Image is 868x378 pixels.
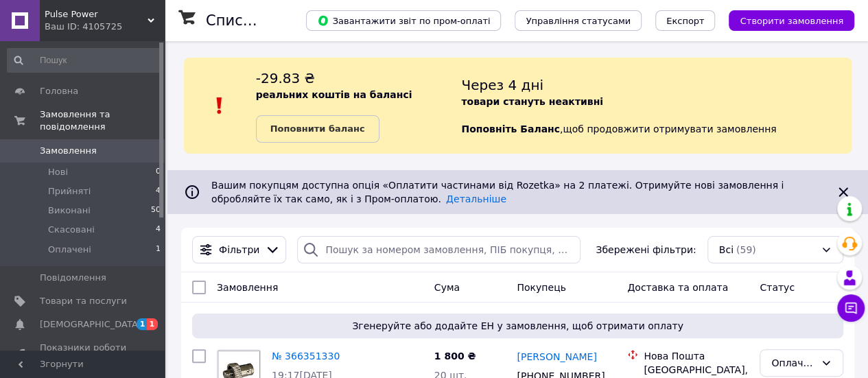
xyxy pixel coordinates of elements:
[434,282,460,293] span: Cума
[627,282,728,293] span: Доставка та оплата
[644,349,749,363] div: Нова Пошта
[48,224,95,236] span: Скасовані
[40,295,127,307] span: Товари та послуги
[209,95,230,116] img: :exclamation:
[297,236,580,263] input: Пошук за номером замовлення, ПІБ покупця, номером телефону, Email, номером накладної
[40,342,127,366] span: Показники роботи компанії
[40,145,97,157] span: Замовлення
[256,70,315,86] span: -29.83 ₴
[446,193,506,204] a: Детальніше
[526,16,631,26] span: Управління статусами
[256,115,379,143] a: Поповнити баланс
[515,10,642,31] button: Управління статусами
[760,282,795,293] span: Статус
[217,282,278,293] span: Замовлення
[736,244,756,255] span: (59)
[45,21,165,33] div: Ваш ID: 4105725
[211,180,784,204] span: Вашим покупцям доступна опція «Оплатити частинами від Rozetka» на 2 платежі. Отримуйте нові замов...
[206,12,345,29] h1: Список замовлень
[198,319,838,333] span: Згенеруйте або додайте ЕН у замовлення, щоб отримати оплату
[48,166,68,178] span: Нові
[306,10,501,31] button: Завантажити звіт по пром-оплаті
[156,244,161,256] span: 1
[740,16,843,26] span: Створити замовлення
[45,8,148,21] span: Pulse Power
[151,204,161,217] span: 50
[7,48,162,73] input: Пошук
[270,123,365,134] b: Поповнити баланс
[48,244,91,256] span: Оплачені
[596,243,696,257] span: Збережені фільтри:
[219,243,259,257] span: Фільтри
[40,272,106,284] span: Повідомлення
[317,14,490,27] span: Завантажити звіт по пром-оплаті
[771,355,815,370] div: Оплачено
[517,282,565,293] span: Покупець
[256,89,412,100] b: реальних коштів на балансі
[40,108,165,133] span: Замовлення та повідомлення
[719,243,734,257] span: Всі
[729,10,854,31] button: Створити замовлення
[272,351,340,362] a: № 366351330
[517,350,596,364] a: [PERSON_NAME]
[156,224,161,236] span: 4
[48,204,91,217] span: Виконані
[40,85,78,97] span: Головна
[156,166,161,178] span: 0
[666,16,705,26] span: Експорт
[837,294,865,322] button: Чат з покупцем
[461,123,560,134] b: Поповніть Баланс
[434,351,476,362] span: 1 800 ₴
[715,14,854,25] a: Створити замовлення
[147,318,158,330] span: 1
[461,77,543,93] span: Через 4 дні
[137,318,148,330] span: 1
[655,10,716,31] button: Експорт
[40,318,141,331] span: [DEMOGRAPHIC_DATA]
[461,69,852,143] div: , щоб продовжити отримувати замовлення
[461,96,603,107] b: товари стануть неактивні
[48,185,91,198] span: Прийняті
[156,185,161,198] span: 4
